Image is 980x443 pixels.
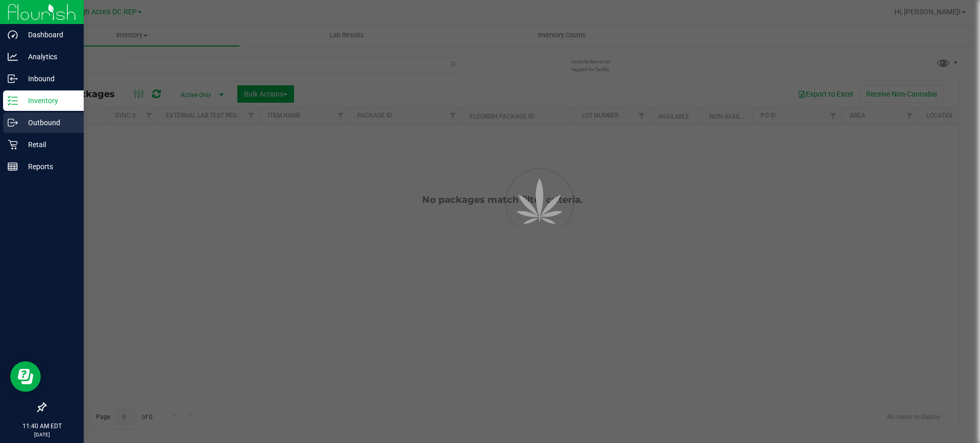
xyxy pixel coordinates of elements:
inline-svg: Retail [8,139,18,150]
p: [DATE] [5,431,79,438]
p: Retail [18,138,79,151]
inline-svg: Dashboard [8,30,18,40]
p: Reports [18,160,79,173]
p: Outbound [18,116,79,129]
iframe: Resource center [10,361,41,392]
p: Analytics [18,51,79,63]
p: 11:40 AM EDT [5,422,79,431]
p: Inventory [18,95,79,107]
inline-svg: Inventory [8,96,18,106]
inline-svg: Reports [8,161,18,172]
inline-svg: Analytics [8,52,18,62]
inline-svg: Outbound [8,118,18,128]
p: Dashboard [18,29,79,41]
p: Inbound [18,73,79,85]
inline-svg: Inbound [8,74,18,84]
